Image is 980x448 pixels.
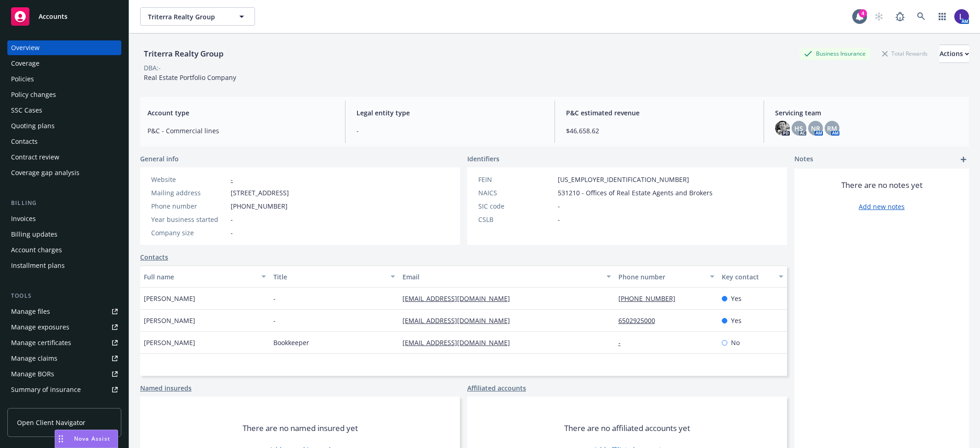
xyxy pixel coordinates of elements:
span: P&C estimated revenue [566,108,753,118]
div: Manage exposures [11,320,69,335]
span: There are no notes yet [841,180,923,191]
a: add [958,154,969,165]
a: Manage certificates [7,335,121,350]
button: Nova Assist [55,430,118,448]
span: P&C - Commercial lines [147,126,334,136]
a: SSC Cases [7,103,121,118]
span: [PERSON_NAME] [144,294,195,303]
div: Total Rewards [878,48,932,59]
a: Accounts [7,4,121,29]
a: Summary of insurance [7,382,121,397]
div: Summary of insurance [11,382,81,397]
div: DBA: - [144,63,161,73]
a: - [618,338,628,347]
a: Installment plans [7,258,121,273]
div: Triterra Realty Group [140,48,227,60]
div: Manage files [11,304,50,319]
div: Overview [11,40,40,55]
span: - [357,126,543,136]
div: Billing updates [11,227,57,242]
div: Manage claims [11,351,57,366]
a: [EMAIL_ADDRESS][DOMAIN_NAME] [402,316,517,325]
button: Title [270,266,399,288]
a: 6502925000 [618,316,663,325]
a: Named insureds [140,383,192,393]
img: photo [954,9,969,24]
a: Quoting plans [7,119,121,133]
a: Overview [7,40,121,55]
span: Notes [794,154,813,165]
div: Email [402,272,600,282]
a: [EMAIL_ADDRESS][DOMAIN_NAME] [402,338,517,347]
div: Company size [151,228,227,238]
div: Quoting plans [11,119,55,133]
div: Year business started [151,215,227,224]
a: Contract review [7,150,121,164]
span: There are no named insured yet [243,423,358,434]
span: Legal entity type [357,108,543,118]
span: [PERSON_NAME] [144,316,195,325]
button: Triterra Realty Group [140,7,255,26]
div: Tools [7,291,121,301]
a: Manage files [7,304,121,319]
span: [PERSON_NAME] [144,338,195,347]
button: Actions [940,45,969,63]
a: Manage BORs [7,367,121,381]
a: Coverage [7,56,121,71]
span: There are no affiliated accounts yet [564,423,690,434]
div: Invoices [11,211,36,226]
div: Coverage [11,56,40,71]
button: Phone number [615,266,718,288]
div: Contacts [11,134,38,149]
div: Phone number [618,272,704,282]
div: Manage BORs [11,367,54,381]
a: Switch app [933,7,952,26]
span: - [231,228,233,238]
span: 531210 - Offices of Real Estate Agents and Brokers [558,188,713,198]
div: Account charges [11,243,62,257]
span: Nova Assist [74,435,110,442]
a: Affiliated accounts [467,383,526,393]
div: Billing [7,198,121,208]
span: $46,658.62 [566,126,753,136]
img: photo [775,121,790,136]
span: [US_EMPLOYER_IDENTIFICATION_NUMBER] [558,175,689,184]
div: Website [151,175,227,184]
span: RM [827,124,837,133]
a: Account charges [7,243,121,257]
div: 4 [859,9,867,17]
span: Open Client Navigator [17,418,85,427]
a: Search [912,7,930,26]
div: Full name [144,272,256,282]
div: Installment plans [11,258,65,273]
div: Actions [940,45,969,62]
div: Key contact [722,272,773,282]
span: - [231,215,233,224]
div: NAICS [478,188,554,198]
div: SIC code [478,201,554,211]
div: Policies [11,72,34,86]
span: Bookkeeper [273,338,309,347]
span: NR [811,124,820,133]
a: Policies [7,72,121,86]
span: - [558,215,560,224]
div: CSLB [478,215,554,224]
button: Key contact [718,266,787,288]
a: Start snowing [870,7,888,26]
span: Triterra Realty Group [148,12,227,22]
button: Email [399,266,614,288]
a: Coverage gap analysis [7,165,121,180]
div: Title [273,272,385,282]
a: Report a Bug [891,7,909,26]
div: Policy changes [11,87,56,102]
div: Drag to move [55,430,67,448]
a: - [231,175,233,184]
div: Phone number [151,201,227,211]
a: Contacts [140,252,168,262]
a: Manage exposures [7,320,121,335]
span: Identifiers [467,154,499,164]
span: [PHONE_NUMBER] [231,201,288,211]
span: Servicing team [775,108,962,118]
a: Contacts [7,134,121,149]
